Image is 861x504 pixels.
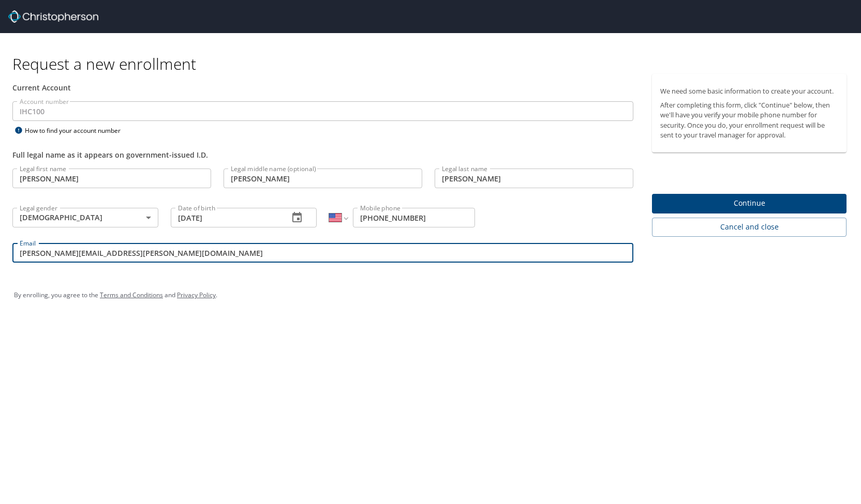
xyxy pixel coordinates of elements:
h1: Request a new enrollment [12,54,855,74]
span: Continue [660,197,838,210]
p: After completing this form, click "Continue" below, then we'll have you verify your mobile phone ... [660,100,838,140]
div: Full legal name as it appears on government-issued I.D. [12,149,633,160]
a: Terms and Conditions [100,291,163,299]
button: Continue [652,194,847,214]
span: Cancel and close [660,221,838,234]
div: Current Account [12,82,633,93]
div: [DEMOGRAPHIC_DATA] [12,208,158,227]
img: cbt logo [8,10,98,23]
div: How to find your account number [12,124,142,137]
a: Privacy Policy [177,291,216,299]
p: We need some basic information to create your account. [660,86,838,96]
input: Enter phone number [353,208,475,227]
input: MM/DD/YYYY [171,208,280,227]
div: By enrolling, you agree to the and . [14,282,847,308]
button: Cancel and close [652,218,847,237]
